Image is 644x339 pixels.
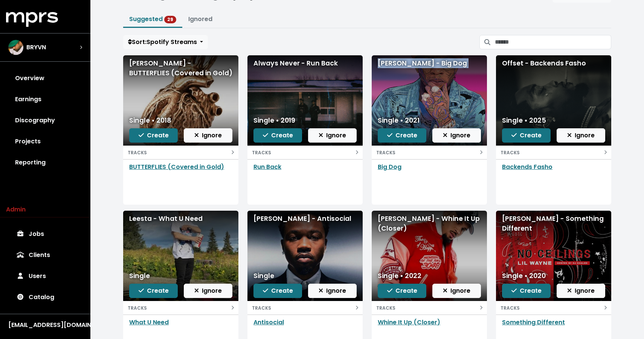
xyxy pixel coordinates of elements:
[188,15,212,23] a: Ignored
[26,43,46,52] span: BRYVN
[253,116,295,125] div: Single • 2019
[129,318,169,327] a: What U Need
[184,128,232,143] button: Ignore
[432,284,481,298] button: Ignore
[253,214,357,223] div: [PERSON_NAME] - Antisocial
[139,131,169,140] span: Create
[376,305,395,311] small: TRACKS
[378,58,481,68] div: [PERSON_NAME] - Big Dog
[501,149,520,156] small: TRACKS
[502,271,546,281] div: Single • 2020
[495,35,611,49] input: Search suggested projects
[128,305,147,311] small: TRACKS
[378,318,440,327] a: Whine It Up (Closer)
[502,116,546,125] div: Single • 2025
[263,131,293,140] span: Create
[443,131,470,140] span: Ignore
[496,301,611,315] button: TRACKS
[378,163,401,171] a: Big Dog
[6,89,84,110] a: Earnings
[378,116,420,125] div: Single • 2021
[129,284,178,298] button: Create
[6,223,84,245] a: Jobs
[378,128,426,143] button: Create
[129,271,150,281] div: Single
[319,286,346,295] span: Ignore
[123,146,238,159] button: TRACKS
[139,286,169,295] span: Create
[253,284,302,298] button: Create
[128,38,197,46] span: Sort: Spotify Streams
[253,271,274,281] div: Single
[6,110,84,131] a: Discography
[308,128,357,143] button: Ignore
[6,152,84,173] a: Reporting
[511,286,542,295] span: Create
[502,318,565,327] a: Something Different
[129,58,232,78] div: [PERSON_NAME] - BUTTERFLIES (Covered in Gold)
[6,287,84,308] a: Catalog
[6,131,84,152] a: Projects
[378,271,421,281] div: Single • 2022
[252,305,271,311] small: TRACKS
[129,163,224,171] a: BUTTERFLIES (Covered in Gold)
[128,149,147,156] small: TRACKS
[378,214,481,234] div: [PERSON_NAME] - Whine It Up (Closer)
[372,146,487,159] button: TRACKS
[496,146,611,159] button: TRACKS
[184,284,232,298] button: Ignore
[502,284,551,298] button: Create
[6,266,84,287] a: Users
[443,286,470,295] span: Ignore
[194,131,222,140] span: Ignore
[129,15,176,23] a: Suggested 29
[567,286,595,295] span: Ignore
[502,128,551,143] button: Create
[557,128,605,143] button: Ignore
[378,284,426,298] button: Create
[6,245,84,266] a: Clients
[6,68,84,89] a: Overview
[567,131,595,140] span: Ignore
[8,40,23,55] img: The selected account / producer
[502,58,605,68] div: Offset - Backends Fasho
[511,131,542,140] span: Create
[194,286,222,295] span: Ignore
[253,58,357,68] div: Always Never - Run Back
[372,301,487,315] button: TRACKS
[247,301,363,315] button: TRACKS
[501,305,520,311] small: TRACKS
[8,321,82,330] div: [EMAIL_ADDRESS][DOMAIN_NAME]
[164,16,176,23] span: 29
[129,214,232,223] div: Leesta - What U Need
[387,131,417,140] span: Create
[123,35,208,49] button: Sort:Spotify Streams
[129,128,178,143] button: Create
[253,318,284,327] a: Antisocial
[376,149,395,156] small: TRACKS
[319,131,346,140] span: Ignore
[502,163,552,171] a: Backends Fasho
[253,128,302,143] button: Create
[557,284,605,298] button: Ignore
[6,15,58,23] a: mprs logo
[123,301,238,315] button: TRACKS
[247,146,363,159] button: TRACKS
[253,163,281,171] a: Run Back
[6,320,84,330] button: [EMAIL_ADDRESS][DOMAIN_NAME]
[432,128,481,143] button: Ignore
[263,286,293,295] span: Create
[502,214,605,234] div: [PERSON_NAME] - Something Different
[129,116,171,125] div: Single • 2018
[252,149,271,156] small: TRACKS
[308,284,357,298] button: Ignore
[387,286,417,295] span: Create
